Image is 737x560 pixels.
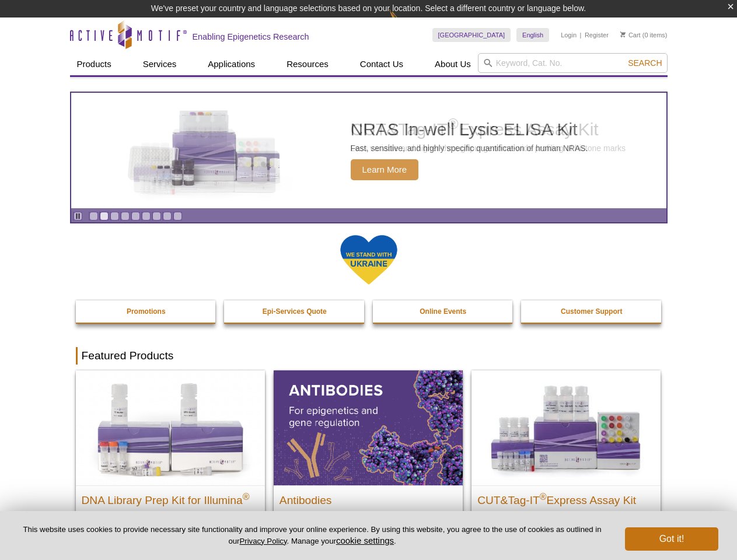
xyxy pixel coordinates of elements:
[628,58,662,68] span: Search
[239,537,287,545] a: Privacy Policy
[131,212,140,220] a: Go to slide 5
[428,53,478,75] a: About Us
[620,32,626,37] img: Your Cart
[373,300,514,323] a: Online Events
[142,212,151,220] a: Go to slide 6
[274,370,463,547] a: All Antibodies Antibodies Application-tested antibodies for ChIP, CUT&Tag, and CUT&RUN.
[478,53,668,73] input: Keyword, Cat. No.
[389,9,420,36] img: Change Here
[274,370,463,485] img: All Antibodies
[110,212,119,220] a: Go to slide 3
[280,53,336,75] a: Resources
[76,300,217,323] a: Promotions
[620,28,668,42] li: (0 items)
[420,307,466,316] strong: Online Events
[74,212,82,220] a: Toggle autoplay
[516,28,549,42] a: English
[432,28,511,42] a: [GEOGRAPHIC_DATA]
[121,212,130,220] a: Go to slide 4
[521,300,662,323] a: Customer Support
[117,110,292,191] img: NRAS In-well Lysis ELISA Kit
[224,300,365,323] a: Epi-Services Quote
[82,489,259,506] h2: DNA Library Prep Kit for Illumina
[471,370,661,485] img: CUT&Tag-IT® Express Assay Kit
[340,234,398,286] img: We Stand With Ukraine
[163,212,172,220] a: Go to slide 8
[76,370,265,559] a: DNA Library Prep Kit for Illumina DNA Library Prep Kit for Illumina® Dual Index NGS Kit for ChIP-...
[280,489,457,506] h2: Antibodies
[76,347,662,365] h2: Featured Products
[336,535,394,545] button: cookie settings
[152,212,161,220] a: Go to slide 7
[471,370,661,547] a: CUT&Tag-IT® Express Assay Kit CUT&Tag-IT®Express Assay Kit Less variable and higher-throughput ge...
[70,53,118,75] a: Products
[585,31,609,39] a: Register
[477,489,655,506] h2: CUT&Tag-IT Express Assay Kit
[561,307,622,316] strong: Customer Support
[100,212,109,220] a: Go to slide 2
[624,58,665,68] button: Search
[127,307,166,316] strong: Promotions
[351,159,419,180] span: Learn More
[351,121,588,138] h2: NRAS In-well Lysis ELISA Kit
[193,32,309,42] h2: Enabling Epigenetics Research
[243,491,250,501] sup: ®
[76,370,265,485] img: DNA Library Prep Kit for Illumina
[540,491,547,501] sup: ®
[580,28,582,42] li: |
[71,93,666,208] article: NRAS In-well Lysis ELISA Kit
[201,53,262,75] a: Applications
[353,53,410,75] a: Contact Us
[89,212,98,220] a: Go to slide 1
[136,53,184,75] a: Services
[71,93,666,208] a: NRAS In-well Lysis ELISA Kit NRAS In-well Lysis ELISA Kit Fast, sensitive, and highly specific qu...
[263,307,327,316] strong: Epi-Services Quote
[173,212,182,220] a: Go to slide 9
[351,143,588,153] p: Fast, sensitive, and highly specific quantification of human NRAS.
[625,527,718,551] button: Got it!
[620,31,641,39] a: Cart
[19,524,606,547] p: This website uses cookies to provide necessary site functionality and improve your online experie...
[561,31,577,39] a: Login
